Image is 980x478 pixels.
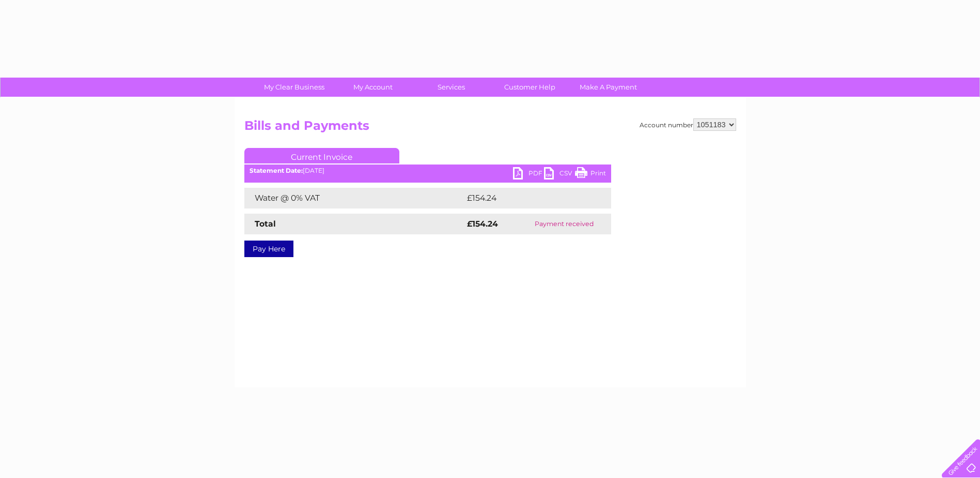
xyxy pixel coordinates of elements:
a: Services [409,78,494,97]
a: My Clear Business [252,78,337,97]
a: CSV [544,167,575,182]
h2: Bills and Payments [244,118,736,138]
strong: Total [255,219,276,229]
a: Customer Help [487,78,572,97]
a: Make A Payment [566,78,651,97]
a: Current Invoice [244,148,399,163]
strong: £154.24 [467,219,498,229]
td: £154.24 [464,188,592,208]
a: PDF [513,167,544,182]
a: My Account [330,78,415,97]
td: Payment received [517,214,611,234]
b: Statement Date: [250,167,303,174]
a: Print [575,167,606,182]
a: Pay Here [244,241,293,257]
div: Account number [640,118,736,131]
div: [DATE] [244,167,611,174]
td: Water @ 0% VAT [244,188,464,208]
